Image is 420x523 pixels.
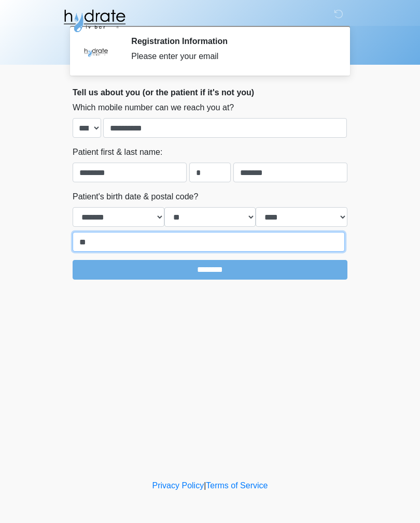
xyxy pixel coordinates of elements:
img: Hydrate IV Bar - Fort Collins Logo [62,8,127,34]
div: Please enter your email [131,50,332,63]
img: Agent Avatar [80,36,111,67]
h2: Tell us about you (or the patient if it's not you) [73,88,347,97]
a: Privacy Policy [152,481,204,490]
a: Terms of Service [206,481,268,490]
label: Which mobile number can we reach you at? [73,101,234,114]
label: Patient's birth date & postal code? [73,191,198,203]
label: Patient first & last name: [73,146,162,158]
a: | [204,481,206,490]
